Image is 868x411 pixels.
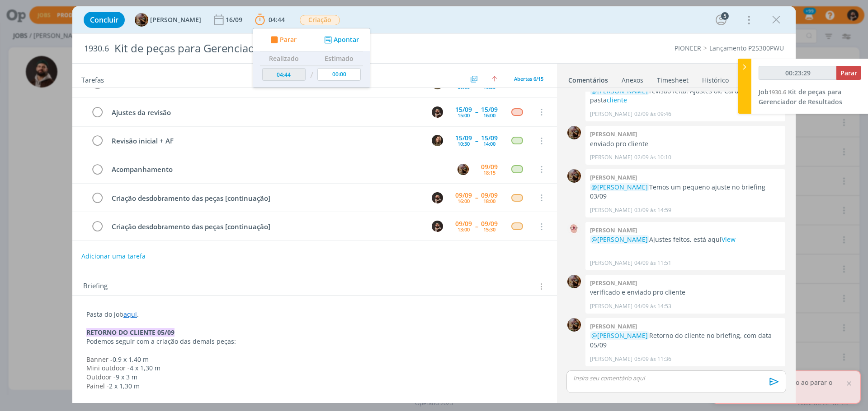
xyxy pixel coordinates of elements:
b: [PERSON_NAME] [590,226,637,234]
span: 0,9 x 1,40 m [113,355,149,364]
div: 13:00 [458,227,470,232]
ul: 04:44 [253,28,370,88]
span: Criação [300,15,340,25]
p: [PERSON_NAME] [590,302,632,310]
button: Apontar [322,35,359,45]
p: 2 x 1,30 m [86,382,543,391]
span: 1930.6 [84,44,109,54]
div: dialog [72,6,796,403]
p: [PERSON_NAME] [590,110,632,118]
p: [PERSON_NAME] [590,355,632,363]
img: A [567,275,581,288]
div: 15/09 [481,106,498,113]
a: Timesheet [656,72,689,85]
td: / [308,66,316,84]
p: enviado pro cliente [590,139,781,148]
span: 05/09 às 11:36 [634,355,671,363]
div: Ajustes da revisão [108,107,423,118]
p: [PERSON_NAME] [590,153,632,162]
b: [PERSON_NAME] [590,130,637,138]
a: Job1930.6Kit de peças para Gerenciador de Resultados [759,88,842,106]
span: 03/09 às 14:59 [634,206,671,214]
div: Criação desdobramento das peças [continuação] [108,193,423,204]
span: -- [475,109,478,115]
div: 18:15 [483,170,495,175]
b: [PERSON_NAME] [590,322,637,330]
a: View [722,235,736,244]
th: Realizado [260,51,308,66]
span: Concluir [90,16,118,23]
div: 15/09 [455,135,472,141]
div: 18:00 [483,199,495,203]
button: D [430,105,444,119]
img: D [432,221,443,232]
span: @[PERSON_NAME] [591,235,648,244]
button: Adicionar uma tarefa [81,248,146,264]
div: 09/09 [455,192,472,199]
p: revisão feita. Ajustes ok. Cards na pasta [590,87,781,105]
p: [PERSON_NAME] [590,206,632,214]
button: A[PERSON_NAME] [135,13,201,27]
button: D [430,191,444,204]
a: PIONEER [675,44,701,52]
span: @[PERSON_NAME] [591,331,648,340]
p: Ajustes feitos, está aqui [590,235,781,244]
span: 02/09 às 10:10 [634,153,671,162]
span: Painel - [86,382,109,390]
span: 02/09 às 09:46 [634,110,671,118]
button: A [456,162,470,176]
b: [PERSON_NAME] [590,279,637,287]
div: 10:30 [458,141,470,146]
p: [PERSON_NAME] [590,259,632,267]
span: @[PERSON_NAME] [591,183,648,191]
button: D [430,220,444,233]
div: 15/09 [455,106,472,113]
div: 16/09 [226,17,244,23]
img: A [135,13,148,27]
div: 5 [721,12,729,20]
p: Pasta do job . [86,310,543,319]
strong: RETORNO DO CLIENTE 05/09 [86,328,175,337]
div: 09/09 [481,192,498,199]
div: Acompanhamento [108,164,449,175]
button: 04:44 [253,13,287,27]
span: Mini outdoor - [86,364,130,372]
span: -- [475,138,478,144]
div: Criação desdobramento das peças [continuação] [108,221,423,232]
p: 9 x 3 m [86,373,543,382]
span: -- [475,194,478,201]
div: 09/09 [481,221,498,227]
div: 16:00 [458,199,470,203]
div: Revisão inicial + AF [108,135,423,147]
div: 15:00 [458,113,470,118]
div: 16:00 [483,113,495,118]
span: Abertas 6/15 [514,75,543,82]
span: Parar [280,37,297,43]
div: 15/09 [481,135,498,141]
span: [PERSON_NAME] [150,17,201,23]
span: Banner - [86,355,113,364]
img: A [567,169,581,183]
span: 04/09 às 14:53 [634,302,671,310]
button: Concluir [84,12,125,28]
div: 10:30 [483,84,495,89]
p: 4 x 1,30 m [86,364,543,373]
img: D [432,192,443,203]
img: arrow-up.svg [492,76,497,82]
p: Temos um pequeno ajuste no briefing 03/09 [590,183,781,201]
a: cliente [607,96,627,104]
span: -- [475,223,478,230]
div: Kit de peças para Gerenciador de Resultados [111,37,489,60]
img: A [567,222,581,236]
img: A [567,126,581,139]
button: Parar [836,66,861,80]
a: aqui [123,310,137,319]
a: Histórico [702,72,729,85]
span: 1930.6 [769,88,786,96]
div: 09/09 [481,164,498,170]
button: J [430,134,444,148]
span: Parar [840,69,857,77]
img: A [567,318,581,332]
a: Lançamento P25300PWU [709,44,784,52]
b: [PERSON_NAME] [590,173,637,181]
